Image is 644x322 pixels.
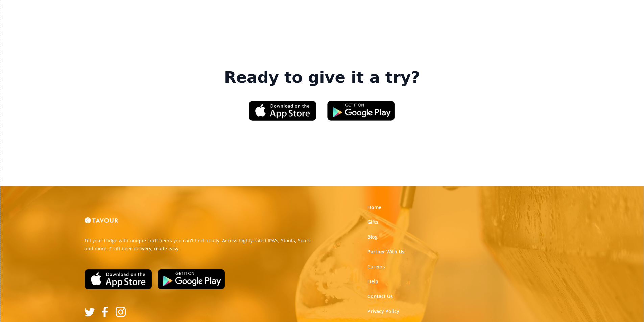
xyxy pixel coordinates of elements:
[367,263,385,270] a: Careers
[367,293,393,300] a: Contact Us
[224,68,420,87] strong: Ready to give it a try?
[367,263,385,270] strong: Careers
[367,308,399,315] a: Privacy Policy
[367,248,404,255] a: Partner With Us
[367,204,381,211] a: Home
[367,219,378,225] a: Gifts
[367,234,378,240] a: Blog
[85,237,317,253] p: Fill your fridge with unique craft beers you can't find locally. Access highly-rated IPA's, Stout...
[367,278,378,285] a: Help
